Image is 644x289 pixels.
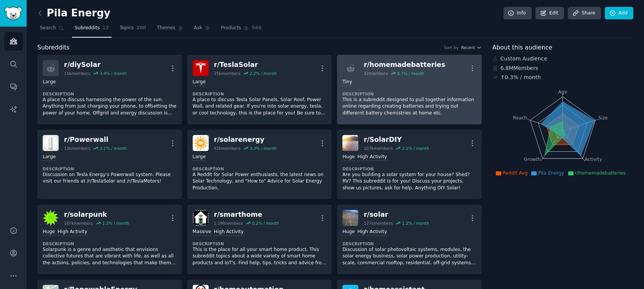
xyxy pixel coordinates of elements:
[43,79,56,86] div: Large
[342,171,476,192] p: Are you building a solar system for your house? Shed? RV? This subreddit is for you! Discuss your...
[342,166,476,171] dt: Description
[157,25,176,32] span: Themes
[364,60,445,70] div: r/ homemadebatteries
[605,7,633,20] a: Add
[214,146,240,151] div: 42k members
[461,45,482,50] button: Recent
[342,210,358,226] img: solar
[5,7,22,20] img: GummySearch logo
[461,45,475,50] span: Recent
[43,229,55,236] div: Huge
[364,71,388,76] div: 32 members
[558,89,567,95] tspan: Age
[342,241,476,246] dt: Description
[538,170,564,176] span: Pila Energy
[193,79,206,86] div: Large
[37,205,182,274] a: solarpunkr/solarpunk167kmembers1.3% / monthHugeHigh ActivityDescriptionSolarpunk is a genre and a...
[37,130,182,199] a: Powerwallr/Powerwall12kmembers3.1% / monthLargeDescriptionDiscussion on Tesla Energy's Powerwall ...
[249,71,276,76] div: 2.2 % / month
[37,55,182,124] a: r/diySolar15kmembers3.4% / monthLargeDescriptionA place to discuss harnessing the power of the su...
[154,22,186,38] a: Themes
[37,22,67,38] a: Search
[117,22,149,38] a: Topics200
[193,241,327,246] dt: Description
[252,221,279,226] div: 0.2 % / month
[43,154,56,161] div: Large
[357,229,387,236] div: High Activity
[64,146,90,151] div: 12k members
[191,22,213,38] a: Ask
[193,171,327,192] p: A Reddit for Solar Power enthusiasts, the latest news on Solar Technology, and "How to" Advice fo...
[342,97,476,117] p: This is a subreddit designed to pull together information online regarding creating batteries and...
[214,60,277,70] div: r/ TeslaSolar
[364,135,429,144] div: r/ SolarDIY
[252,25,262,32] span: 566
[503,7,532,20] a: Info
[64,135,127,144] div: r/ Powerwall
[535,7,564,20] a: Edit
[492,64,633,72] div: 6.8M Members
[357,154,387,161] div: High Activity
[136,25,146,32] span: 200
[193,91,327,97] dt: Description
[575,170,626,176] span: r/homemadebatteries
[221,25,241,32] span: Products
[342,154,355,161] div: Huge
[364,146,393,151] div: 107k members
[43,97,177,117] p: A place to discuss harnessing the power of the sun. Anything from just charging your phone, to of...
[492,55,633,63] div: Custom Audience
[64,60,127,70] div: r/ diySolar
[64,210,129,219] div: r/ solarpunk
[58,229,87,236] div: High Activity
[187,55,332,124] a: TeslaSolarr/TeslaSolar25kmembers2.2% / monthLargeDescriptionA place to discuss Tesla Solar Panels...
[193,154,206,161] div: Large
[337,130,482,199] a: SolarDIYr/SolarDIY107kmembers2.1% / monthHugeHigh ActivityDescriptionAre you building a solar sys...
[444,45,459,50] div: Sort by
[64,221,93,226] div: 167k members
[194,25,202,32] span: Ask
[500,73,541,81] div: ↑ 0.3 % / month
[492,43,552,52] span: About this audience
[43,210,59,226] img: solarpunk
[193,135,209,151] img: solarenergy
[503,170,528,176] span: Reddit Avg
[598,115,607,120] tspan: Size
[214,221,243,226] div: 1.1M members
[214,135,277,144] div: r/ solarenergy
[364,210,429,219] div: r/ solar
[214,229,244,236] div: High Activity
[102,25,109,32] span: 12
[37,7,110,19] h2: Pila Energy
[100,146,127,151] div: 3.1 % / month
[397,71,424,76] div: 6.7 % / month
[337,205,482,274] a: solarr/solar177kmembers1.2% / monthHugeHigh ActivityDescriptionDiscussion of solar photovoltaic s...
[120,25,134,32] span: Topics
[524,157,540,162] tspan: Growth
[72,22,112,38] a: Subreddits12
[513,115,527,120] tspan: Reach
[43,241,177,246] dt: Description
[402,146,429,151] div: 2.1 % / month
[193,60,209,76] img: TeslaSolar
[43,246,177,267] p: Solarpunk is a genre and aesthetic that envisions collective futures that are vibrant with life, ...
[342,229,355,236] div: Huge
[187,205,332,274] a: smarthomer/smarthome1.1Mmembers0.2% / monthMassiveHigh ActivityDescriptionThis is the place for a...
[193,246,327,267] p: This is the place for all your smart home product. This subreddit topics about a wide variety of ...
[249,146,276,151] div: 3.3 % / month
[364,221,393,226] div: 177k members
[40,25,56,32] span: Search
[218,22,264,38] a: Products566
[75,25,100,32] span: Subreddits
[43,166,177,171] dt: Description
[43,135,59,151] img: Powerwall
[43,171,177,185] p: Discussion on Tesla Energy's Powerwall system. Please visit our friends at /r/TeslaSolar and /r/T...
[37,43,70,52] span: Subreddits
[214,210,279,219] div: r/ smarthome
[193,166,327,171] dt: Description
[337,55,482,124] a: r/homemadebatteries32members6.7% / monthTinyDescriptionThis is a subreddit designed to pull toget...
[402,221,429,226] div: 1.2 % / month
[585,157,602,162] tspan: Activity
[568,7,601,20] a: Share
[214,71,240,76] div: 25k members
[102,221,129,226] div: 1.3 % / month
